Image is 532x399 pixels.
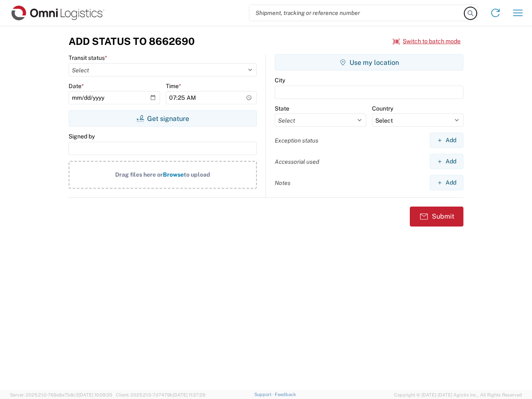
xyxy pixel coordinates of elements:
[275,179,291,187] label: Notes
[69,110,257,127] button: Get signature
[275,392,296,397] a: Feedback
[410,207,463,227] button: Submit
[275,105,289,112] label: State
[275,158,319,165] label: Accessorial used
[10,392,112,397] span: Server: 2025.21.0-769a9a7b8c3
[430,154,463,169] button: Add
[249,5,465,21] input: Shipment, tracking or reference number
[430,133,463,148] button: Add
[69,35,195,47] h3: Add Status to 8662690
[394,391,522,399] span: Copyright © [DATE]-[DATE] Agistix Inc., All Rights Reserved
[116,392,205,397] span: Client: 2025.21.0-7d7479b
[254,392,275,397] a: Support
[275,76,285,84] label: City
[184,171,210,178] span: to upload
[393,34,461,48] button: Switch to batch mode
[275,54,463,71] button: Use my location
[115,171,163,178] span: Drag files here or
[69,54,107,62] label: Transit status
[372,105,393,112] label: Country
[173,392,205,397] span: [DATE] 11:37:29
[69,133,95,140] label: Signed by
[79,392,112,397] span: [DATE] 10:09:35
[163,171,184,178] span: Browse
[275,137,318,144] label: Exception status
[166,82,181,90] label: Time
[69,82,84,90] label: Date
[430,175,463,190] button: Add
